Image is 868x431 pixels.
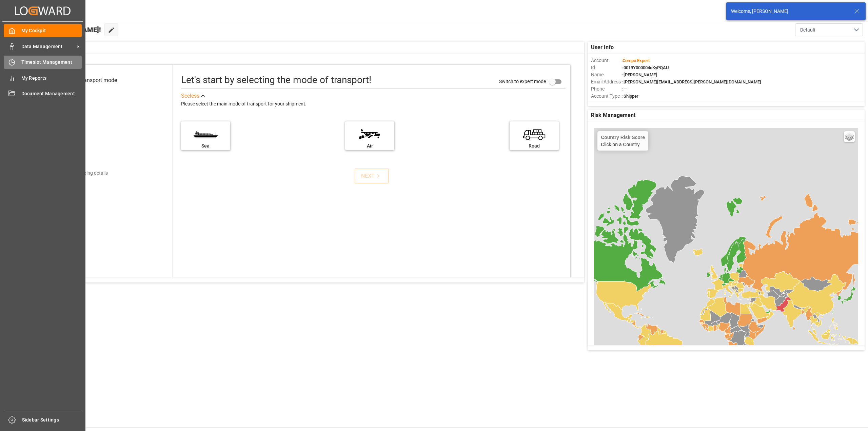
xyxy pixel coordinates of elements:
[21,59,82,66] span: Timeslot Management
[181,73,371,87] div: Let's start by selecting the mode of transport!
[622,58,650,63] span: :
[623,58,650,63] span: Compo Expert
[591,111,635,119] span: Risk Management
[591,93,622,100] span: Account Type
[601,135,645,147] div: Click on a Country
[622,72,657,77] span: : [PERSON_NAME]
[844,131,855,142] a: Layers
[361,172,382,180] div: NEXT
[64,76,117,84] div: Select transport mode
[731,8,848,15] div: Welcome, [PERSON_NAME]
[181,100,566,108] div: Please select the main mode of transport for your shipment.
[4,24,82,37] a: My Cockpit
[591,78,622,85] span: Email Address
[591,64,622,71] span: Id
[499,79,546,84] span: Switch to expert mode
[355,169,389,183] button: NEXT
[21,27,82,34] span: My Cockpit
[591,71,622,78] span: Name
[184,142,227,150] div: Sea
[4,56,82,69] a: Timeslot Management
[21,75,82,82] span: My Reports
[513,142,555,150] div: Road
[622,86,627,92] span: : —
[4,87,82,100] a: Document Management
[21,43,75,50] span: Data Management
[622,79,761,84] span: : [PERSON_NAME][EMAIL_ADDRESS][PERSON_NAME][DOMAIN_NAME]
[181,92,199,100] div: See less
[65,170,108,177] div: Add shipping details
[591,57,622,64] span: Account
[800,26,815,34] span: Default
[591,85,622,93] span: Phone
[349,142,391,150] div: Air
[22,416,83,424] span: Sidebar Settings
[591,43,614,52] span: User Info
[21,90,82,97] span: Document Management
[4,71,82,84] a: My Reports
[601,135,645,140] h4: Country Risk Score
[795,23,863,36] button: open menu
[622,94,638,99] span: : Shipper
[622,65,669,70] span: : 0019Y000004dKyPQAU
